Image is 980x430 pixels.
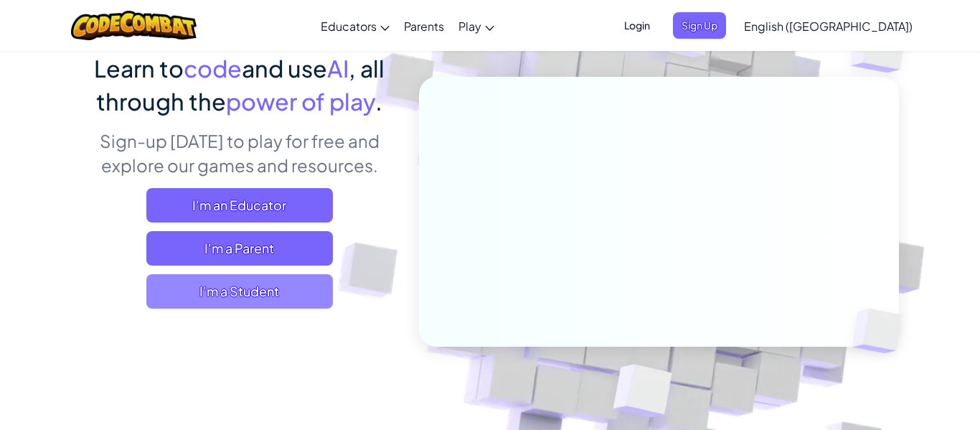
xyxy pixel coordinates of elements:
[226,87,375,116] span: power of play
[146,231,333,266] a: I'm a Parent
[616,12,659,39] button: Login
[242,54,327,83] span: and use
[314,6,397,45] a: Educators
[146,188,333,223] a: I'm an Educator
[673,12,726,39] button: Sign Up
[397,6,451,45] a: Parents
[829,279,936,383] img: Overlap cubes
[327,54,349,83] span: AI
[744,19,913,34] span: English ([GEOGRAPHIC_DATA])
[71,11,197,40] img: CodeCombat logo
[184,54,242,83] span: code
[458,19,481,34] span: Play
[451,6,501,45] a: Play
[94,54,184,83] span: Learn to
[375,87,382,116] span: .
[81,128,397,177] p: Sign-up [DATE] to play for free and explore our games and resources.
[146,274,333,309] button: I'm a Student
[321,19,377,34] span: Educators
[737,6,920,45] a: English ([GEOGRAPHIC_DATA])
